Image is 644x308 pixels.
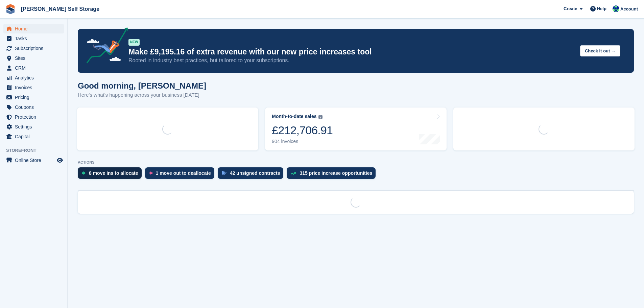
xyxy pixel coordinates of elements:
[291,172,296,175] img: price_increase_opportunities-93ffe204e8149a01c8c9dc8f82e8f89637d9d84a8eef4429ea346261dce0b2c0.svg
[56,156,64,164] a: Preview store
[18,3,102,15] a: [PERSON_NAME] Self Storage
[218,167,287,182] a: 42 unsigned contracts
[3,122,64,132] a: menu
[3,53,64,63] a: menu
[156,170,211,176] div: 1 move out to deallocate
[580,45,620,56] button: Check it out →
[15,132,55,141] span: Capital
[89,170,138,176] div: 8 move ins to allocate
[3,63,64,73] a: menu
[3,83,64,92] a: menu
[3,112,64,122] a: menu
[230,170,280,176] div: 42 unsigned contracts
[128,39,140,46] div: NEW
[149,171,152,175] img: move_outs_to_deallocate_icon-f764333ba52eb49d3ac5e1228854f67142a1ed5810a6f6cc68b1a99e826820c5.svg
[272,123,333,137] div: £212,706.91
[5,4,16,14] img: stora-icon-8386f47178a22dfd0bd8f6a31ec36ba5ce8667c1dd55bd0f319d3a0aa187defe.svg
[15,63,55,73] span: CRM
[3,44,64,53] a: menu
[3,156,64,165] a: menu
[3,132,64,141] a: menu
[128,57,575,64] p: Rooted in industry best practices, but tailored to your subscriptions.
[620,6,638,13] span: Account
[145,167,218,182] a: 1 move out to deallocate
[78,81,206,90] h1: Good morning, [PERSON_NAME]
[3,73,64,82] a: menu
[128,47,575,57] p: Make £9,195.16 of extra revenue with our new price increases tool
[6,147,67,154] span: Storefront
[222,171,226,175] img: contract_signature_icon-13c848040528278c33f63329250d36e43548de30e8caae1d1a13099fd9432cc5.svg
[3,102,64,112] a: menu
[3,24,64,33] a: menu
[15,102,55,112] span: Coupons
[597,5,606,12] span: Help
[15,112,55,122] span: Protection
[613,5,619,12] img: Jenna Kennedy
[15,34,55,43] span: Tasks
[15,44,55,53] span: Subscriptions
[287,167,379,182] a: 315 price increase opportunities
[81,27,128,66] img: price-adjustments-announcement-icon-8257ccfd72463d97f412b2fc003d46551f7dbcb40ab6d574587a9cd5c0d94...
[3,93,64,102] a: menu
[78,160,634,165] p: ACTIONS
[15,24,55,33] span: Home
[15,83,55,92] span: Invoices
[15,73,55,82] span: Analytics
[15,122,55,132] span: Settings
[15,156,55,165] span: Online Store
[78,91,206,99] p: Here's what's happening across your business [DATE]
[15,53,55,63] span: Sites
[265,108,446,150] a: Month-to-date sales £212,706.91 904 invoices
[15,93,55,102] span: Pricing
[82,171,86,175] img: move_ins_to_allocate_icon-fdf77a2bb77ea45bf5b3d319d69a93e2d87916cf1d5bf7949dd705db3b84f3ca.svg
[272,114,316,119] div: Month-to-date sales
[564,5,577,12] span: Create
[272,139,333,144] div: 904 invoices
[78,167,145,182] a: 8 move ins to allocate
[300,170,372,176] div: 315 price increase opportunities
[318,115,323,119] img: icon-info-grey-7440780725fd019a000dd9b08b2336e03edf1995a4989e88bcd33f0948082b44.svg
[3,34,64,43] a: menu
